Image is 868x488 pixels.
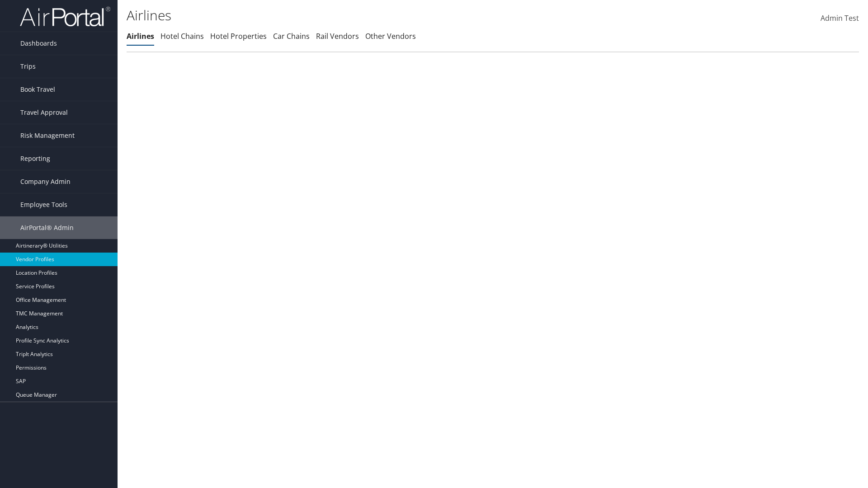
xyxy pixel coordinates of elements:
span: Employee Tools [20,193,67,216]
a: Rail Vendors [316,31,359,41]
img: airportal-logo.png [20,6,110,27]
span: Company Admin [20,170,71,193]
span: Book Travel [20,78,55,101]
h1: Airlines [127,6,615,25]
a: Other Vendors [365,31,416,41]
span: AirPortal® Admin [20,216,74,239]
a: Admin Test [821,5,859,33]
span: Risk Management [20,124,75,147]
a: Airlines [127,31,154,41]
span: Trips [20,55,36,78]
span: Dashboards [20,32,57,55]
span: Admin Test [821,13,859,23]
a: Car Chains [273,31,310,41]
a: Hotel Chains [160,31,204,41]
span: Reporting [20,147,50,170]
span: Travel Approval [20,101,68,124]
a: Hotel Properties [210,31,267,41]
